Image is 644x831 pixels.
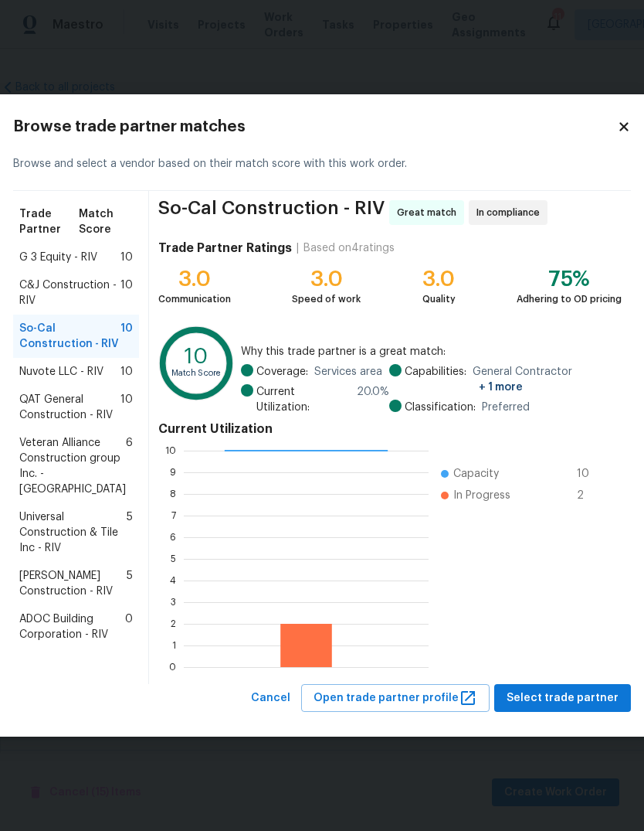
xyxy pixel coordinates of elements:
div: 3.0 [422,271,456,287]
button: Select trade partner [494,684,631,713]
div: 75% [517,271,622,287]
span: In compliance [476,205,546,220]
span: 5 [127,568,133,599]
div: Adhering to OD pricing [517,291,622,307]
div: Browse and select a vendor based on their match score with this work order. [13,138,631,191]
span: 10 [120,364,133,380]
div: | [292,240,303,256]
span: [PERSON_NAME] Construction - RIV [19,568,127,599]
text: 3 [171,597,176,606]
span: Preferred [482,400,530,415]
span: 10 [120,278,133,308]
text: 10 [185,346,208,367]
button: Cancel [245,684,297,713]
span: 0 [125,611,133,642]
span: Cancel [251,689,290,708]
span: + 1 more [479,382,523,393]
span: 6 [126,435,133,497]
span: 20.0 % [357,384,389,415]
text: 1 [172,640,176,649]
text: 7 [171,510,176,519]
span: So-Cal Construction - RIV [19,321,120,352]
span: 2 [577,488,602,503]
div: 3.0 [158,271,231,287]
span: Great match [397,205,463,220]
text: 2 [171,618,176,628]
span: Trade Partner [19,206,79,237]
span: G 3 Equity - RIV [19,250,97,265]
span: Capabilities: [405,364,466,395]
span: 10 [120,392,133,423]
text: 4 [170,575,176,584]
span: Current Utilization: [256,384,351,415]
text: 5 [171,553,176,563]
div: Communication [158,291,231,307]
text: 0 [169,662,176,671]
span: So-Cal Construction - RIV [158,200,385,225]
h4: Trade Partner Ratings [158,240,292,256]
span: C&J Construction - RIV [19,278,120,308]
span: Why this trade partner is a great match: [241,344,622,359]
div: Based on 4 ratings [303,240,395,256]
span: Capacity [453,466,499,482]
div: Quality [422,291,456,307]
span: 10 [577,466,602,482]
span: In Progress [453,488,510,503]
text: Match Score [171,370,222,378]
span: ADOC Building Corporation - RIV [19,611,125,642]
div: Speed of work [292,291,361,307]
span: Classification: [405,400,476,415]
span: 10 [120,250,133,265]
span: Select trade partner [507,689,619,708]
text: 10 [165,445,176,455]
span: Services area [314,364,382,380]
span: Nuvote LLC - RIV [19,364,103,380]
span: Universal Construction & Tile Inc - RIV [19,509,127,556]
span: Match Score [79,206,133,237]
h4: Current Utilization [158,421,622,437]
span: Coverage: [256,364,308,380]
span: QAT General Construction - RIV [19,392,120,423]
span: Open trade partner profile [314,689,477,708]
text: 9 [170,467,176,476]
button: Open trade partner profile [301,684,490,713]
text: 6 [170,532,176,541]
span: 5 [127,509,133,556]
span: 10 [120,321,133,352]
div: 3.0 [292,271,361,287]
h2: Browse trade partner matches [13,119,617,135]
span: Veteran Alliance Construction group Inc. - [GEOGRAPHIC_DATA] [19,435,126,497]
span: General Contractor [473,364,622,395]
text: 8 [170,489,176,498]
